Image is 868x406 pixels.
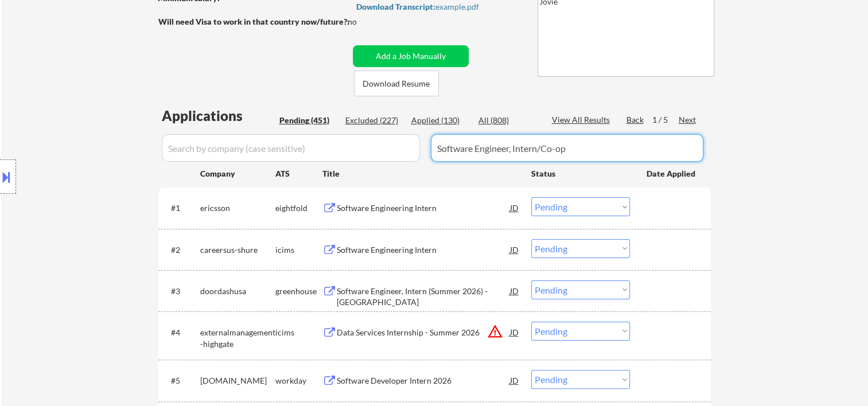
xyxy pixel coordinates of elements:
div: externalmanagement-highgate [200,327,275,349]
div: All (808) [478,115,536,126]
div: JD [509,239,520,260]
div: workday [275,375,322,387]
div: JD [509,322,520,342]
div: Data Services Internship - Summer 2026 [337,327,510,338]
div: JD [509,197,520,218]
div: 1 / 5 [652,114,679,126]
div: Title [322,168,520,179]
div: icims [275,327,322,338]
div: Software Developer Intern 2026 [337,375,510,387]
div: careersus-shure [200,244,275,256]
div: #3 [171,286,191,297]
div: Pending (451) [279,115,337,126]
input: Search by title (case sensitive) [431,134,703,162]
div: Applications [162,109,275,123]
div: Software Engineering Intern [337,244,510,256]
div: eightfold [275,202,322,214]
div: example.pdf [356,3,516,11]
div: JD [509,280,520,301]
div: Date Applied [647,168,697,179]
div: Status [531,163,630,184]
button: Download Resume [354,71,439,96]
div: JD [509,370,520,391]
div: Excluded (227) [345,115,403,126]
div: Company [200,168,275,179]
strong: Will need Visa to work in that country now/future?: [158,17,349,26]
div: #4 [171,327,191,338]
div: doordashusa [200,286,275,297]
div: Next [679,114,697,126]
div: greenhouse [275,286,322,297]
div: no [348,16,380,28]
strong: Download Transcript: [356,2,435,11]
div: #5 [171,375,191,387]
a: Download Transcript:example.pdf [356,2,516,14]
button: Add a Job Manually [353,45,469,67]
div: Software Engineer, Intern (Summer 2026) - [GEOGRAPHIC_DATA] [337,286,510,308]
input: Search by company (case sensitive) [162,134,420,162]
div: [DOMAIN_NAME] [200,375,275,387]
div: View All Results [552,114,613,126]
button: warning_amber [487,323,503,339]
div: Applied (130) [411,115,469,126]
div: ericsson [200,202,275,214]
div: ATS [275,168,322,179]
div: icims [275,244,322,256]
div: Back [626,114,645,126]
div: Software Engineering Intern [337,202,510,214]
